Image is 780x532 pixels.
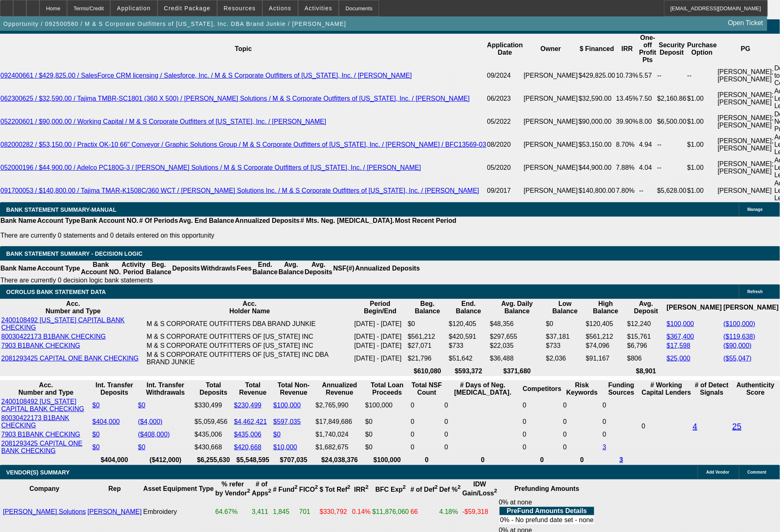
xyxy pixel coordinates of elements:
[92,381,137,397] th: Int. Transfer Deposits
[487,87,523,110] td: 06/2023
[92,456,137,464] th: $404,000
[1,300,146,315] th: Acc. Number and Type
[158,0,217,16] button: Credit Package
[490,300,545,315] th: Avg. Daily Balance
[410,430,443,439] td: 0
[523,64,579,87] td: [PERSON_NAME]
[487,64,523,87] td: 09/2024
[546,351,585,366] td: $2,036
[687,34,718,64] th: Purchase Option
[319,498,351,525] td: $330,792
[440,486,461,493] b: Def %
[366,484,368,490] sup: 2
[215,481,250,497] b: % refer by Vendor
[234,456,272,464] th: $5,548,595
[315,456,364,464] th: $24,038,376
[234,217,300,225] th: Annualized Deposits
[499,499,595,525] div: 0% at none
[723,300,779,315] th: [PERSON_NAME]
[146,342,353,350] td: M & S CORPORATE OUTFITTERS OF [US_STATE] INC
[1,317,125,331] a: 2400108492 [US_STATE] CAPITAL BANK CHECKING
[523,87,579,110] td: [PERSON_NAME]
[146,333,353,341] td: M & S CORPORATE OUTFITTERS OF [US_STATE] INC
[523,179,579,202] td: [PERSON_NAME]
[563,430,602,439] td: 0
[563,381,602,397] th: Risk Keywords
[109,485,121,492] b: Rep
[602,398,641,413] td: 0
[365,381,410,397] th: Total Loan Proceeds
[639,87,657,110] td: 7.50
[407,342,448,350] td: $27,071
[411,486,438,493] b: # of Def
[627,351,665,366] td: $806
[29,485,59,492] b: Company
[667,320,694,327] a: $100,000
[138,402,146,409] a: $0
[0,118,326,125] a: 052200601 / $90,000.00 / Working Capital / M & S Corporate Outfitters of [US_STATE], Inc. / [PERS...
[273,444,297,451] a: $10,000
[494,488,497,494] sup: 2
[487,179,523,202] td: 09/2017
[0,141,486,148] a: 082000282 / $53,150.00 / Practix OK-10 66" Conveyor / Graphic Solutions Group / M & S Corporate O...
[693,422,697,431] a: 4
[316,402,364,409] div: $2,765,990
[347,484,350,490] sup: 2
[657,34,687,64] th: Security Deposit
[234,418,267,425] a: $4,462,421
[639,64,657,87] td: 5.57
[273,456,315,464] th: $707,035
[215,498,251,525] td: 64.67%
[657,64,687,87] td: --
[178,217,235,225] th: Avg. End Balance
[304,261,333,276] th: Avg. Deposits
[507,507,587,514] b: PreFund Amounts Details
[194,430,233,439] td: $435,006
[365,414,410,430] td: $0
[586,342,626,350] td: $74,096
[687,110,718,133] td: $1.00
[616,133,639,156] td: 8.70%
[500,516,594,524] td: 0% - No prefund date set - none
[563,398,602,413] td: 0
[578,64,616,87] td: $429,825.00
[718,34,774,64] th: PG
[1,381,91,397] th: Acc. Number and Type
[315,484,318,490] sup: 2
[627,342,665,350] td: $6,796
[299,486,318,493] b: FICO
[93,444,100,451] a: $0
[315,381,364,397] th: Annualized Revenue
[138,444,146,451] a: $0
[687,87,718,110] td: $1.00
[354,316,407,332] td: [DATE] - [DATE]
[273,498,298,525] td: 1,845
[0,187,479,194] a: 091700053 / $140,800.00 / Tajima TMAR-K1508C/360 WCT / [PERSON_NAME] Solutions Inc. / M & S Corpo...
[268,488,271,494] sup: 2
[172,261,201,276] th: Deposits
[354,351,407,366] td: [DATE] - [DATE]
[300,217,395,225] th: # Mts. Neg. [MEDICAL_DATA].
[627,367,665,375] th: $8,901
[88,508,142,515] a: [PERSON_NAME]
[718,110,774,133] td: [PERSON_NAME]; [PERSON_NAME]
[487,110,523,133] td: 05/2022
[449,351,489,366] td: $51,642
[6,289,106,295] span: OCROLUS BANK STATEMENT DATA
[3,21,346,27] span: Opportunity / 092500580 / M & S Corporate Outfitters of [US_STATE], Inc. DBA Brand Junkie / [PERS...
[117,5,150,12] span: Application
[667,333,694,340] a: $367,400
[164,5,211,12] span: Credit Package
[273,431,281,438] a: $0
[1,414,69,429] a: 80030422173 B1BANK CHECKING
[410,498,438,525] td: 66
[93,431,100,438] a: $0
[487,133,523,156] td: 08/2020
[522,430,562,439] td: 0
[278,261,304,276] th: Avg. Balance
[449,342,489,350] td: $733
[458,484,461,490] sup: 2
[407,333,448,341] td: $561,212
[586,316,626,332] td: $120,405
[407,351,448,366] td: $21,796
